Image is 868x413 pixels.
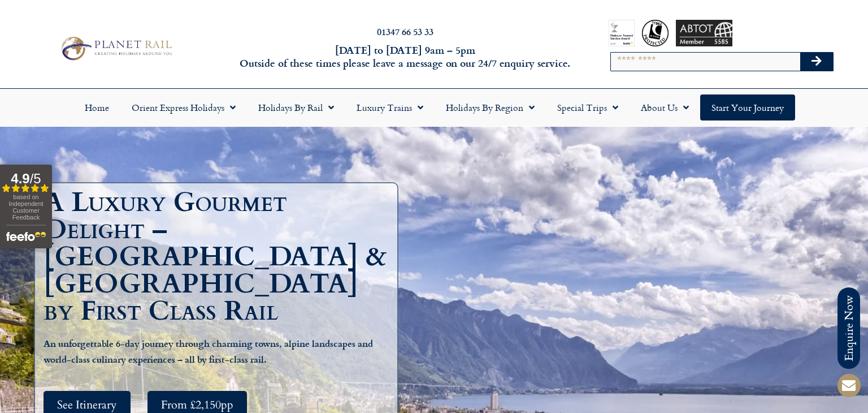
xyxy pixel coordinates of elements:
[44,337,373,365] b: An unforgettable 6-day journey through charming towns, alpine landscapes and world-class culinary...
[44,189,394,325] h1: A Luxury Gourmet Delight – [GEOGRAPHIC_DATA] & [GEOGRAPHIC_DATA] by First Class Rail
[235,44,576,70] h6: [DATE] to [DATE] 9am – 5pm Outside of these times please leave a message on our 24/7 enquiry serv...
[6,94,862,121] nav: Menu
[57,398,117,412] span: See Itinerary
[800,53,833,71] button: Search
[161,398,233,412] span: From £2,150pp
[700,94,795,121] a: Start your Journey
[435,94,546,121] a: Holidays by Region
[546,94,630,121] a: Special Trips
[247,94,345,121] a: Holidays by Rail
[73,94,120,121] a: Home
[57,34,175,63] img: Planet Rail Train Holidays Logo
[630,94,700,121] a: About Us
[345,94,435,121] a: Luxury Trains
[120,94,247,121] a: Orient Express Holidays
[377,25,433,38] a: 01347 66 53 33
